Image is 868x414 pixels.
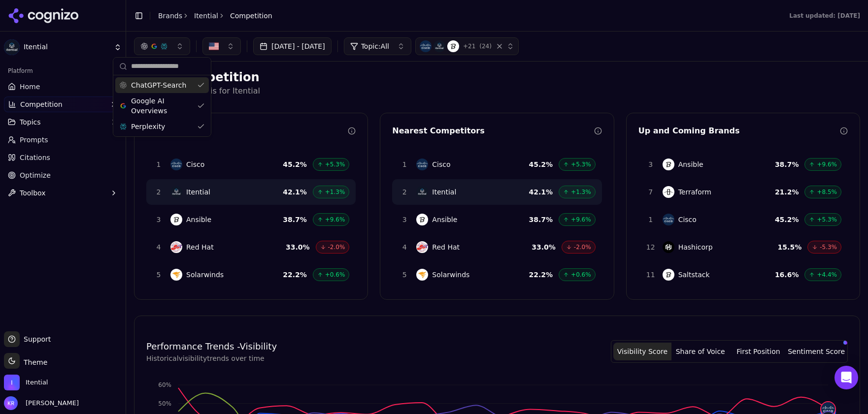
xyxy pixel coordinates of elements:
[817,216,837,223] span: +5.3%
[775,215,799,224] span: 45.2 %
[432,215,457,224] span: Ansible
[529,187,553,197] span: 42.1 %
[194,11,218,21] a: Itential
[4,63,122,79] div: Platform
[186,270,224,280] span: Solarwinds
[131,80,186,90] span: ChatGPT-Search
[20,170,51,180] span: Optimize
[571,216,591,223] span: +9.6%
[131,96,193,116] span: Google AI Overviews
[817,271,837,279] span: +4.4%
[186,159,204,169] span: Cisco
[432,187,456,197] span: Itential
[399,242,410,252] span: 4
[20,99,63,109] span: Competition
[283,215,307,224] span: 38.7 %
[253,37,332,55] button: [DATE] - [DATE]
[399,270,410,280] span: 5
[325,160,345,168] span: +5.3%
[613,343,671,360] button: Visibility Score
[158,382,171,388] tspan: 60%
[775,187,799,197] span: 21.2 %
[186,215,211,224] span: Ansible
[153,159,165,169] span: 1
[789,12,860,20] div: Last updated: [DATE]
[778,242,802,252] span: 15.5 %
[186,242,214,252] span: Red Hat
[170,241,182,253] img: Red Hat
[158,400,171,407] tspan: 50%
[170,269,182,281] img: Solarwinds
[153,270,165,280] span: 5
[574,243,591,251] span: -2.0%
[434,40,445,52] img: Itential
[645,270,657,280] span: 11
[416,159,428,170] img: Cisco
[325,188,345,196] span: +1.3%
[529,215,553,224] span: 38.7 %
[645,187,657,197] span: 7
[775,270,799,280] span: 16.6 %
[170,159,182,170] img: Cisco
[571,160,591,168] span: +5.3%
[20,117,41,127] span: Topics
[416,269,428,281] img: Solarwinds
[678,159,703,169] span: Ansible
[571,271,591,279] span: +0.6%
[835,366,858,389] div: Open Intercom Messenger
[209,41,219,51] img: US
[325,216,345,223] span: +9.6%
[392,125,594,137] div: Nearest Competitors
[361,41,389,51] span: Topic: All
[328,243,345,251] span: -2.0%
[447,40,459,52] img: Ansible
[416,214,428,225] img: Ansible
[399,187,410,197] span: 2
[529,159,553,169] span: 45.2 %
[663,269,674,281] img: Saltstack
[645,215,657,224] span: 1
[479,42,492,50] span: ( 24 )
[532,242,556,252] span: 33.0 %
[4,79,122,95] a: Home
[20,153,50,162] span: Citations
[638,125,840,137] div: Up and Coming Brands
[4,396,79,410] button: Open user button
[325,271,345,279] span: +0.6%
[146,125,348,137] div: Top Brands
[678,215,697,224] span: Cisco
[186,187,210,197] span: Itential
[170,186,182,198] img: Itential
[20,188,46,198] span: Toolbox
[22,399,79,408] span: [PERSON_NAME]
[153,215,165,224] span: 3
[146,340,277,353] h4: Performance Trends - Visibility
[20,358,47,366] span: Theme
[663,214,674,225] img: Cisco
[4,39,20,55] img: Itential
[4,150,122,165] a: Citations
[817,188,837,196] span: +8.5%
[24,43,110,52] span: Itential
[4,396,18,410] img: Kristen Rachels
[4,132,122,148] a: Prompts
[4,167,122,183] a: Optimize
[4,96,122,112] button: Competition
[131,122,165,131] span: Perplexity
[678,242,713,252] span: Hashicorp
[153,242,165,252] span: 4
[678,270,710,280] span: Saltstack
[283,159,307,169] span: 45.2 %
[663,186,674,198] img: Terraform
[4,185,122,201] button: Toolbox
[645,159,657,169] span: 3
[4,114,122,130] button: Topics
[26,378,48,387] span: Itential
[158,12,182,20] a: Brands
[399,159,410,169] span: 1
[134,85,860,97] p: Competition analysis for Itential
[817,160,837,168] span: +9.6%
[4,375,48,390] button: Open organization switcher
[645,242,657,252] span: 12
[158,11,272,21] nav: breadcrumb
